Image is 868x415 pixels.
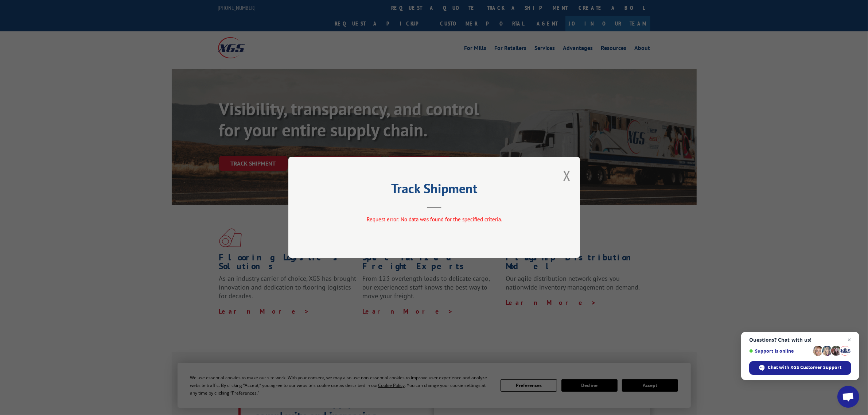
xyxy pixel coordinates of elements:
[563,166,571,185] button: Close modal
[845,336,854,344] span: Close chat
[768,364,842,371] span: Chat with XGS Customer Support
[325,183,544,197] h2: Track Shipment
[749,348,810,354] span: Support is online
[366,216,502,223] span: Request error: No data was found for the specified criteria.
[749,361,851,375] div: Chat with XGS Customer Support
[837,386,859,408] div: Open chat
[749,337,851,343] span: Questions? Chat with us!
